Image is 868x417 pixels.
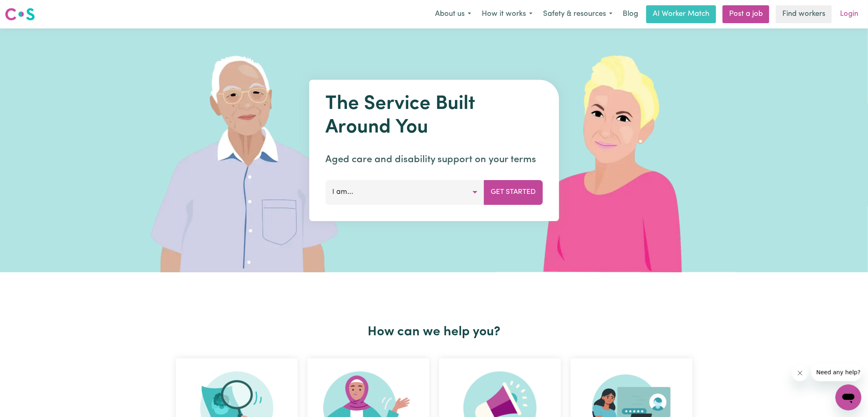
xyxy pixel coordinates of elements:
iframe: Close message [792,365,808,381]
button: About us [430,6,476,23]
button: I am... [325,180,484,204]
iframe: Message from company [812,363,862,381]
button: How it works [476,6,538,23]
button: Safety & resources [538,6,618,23]
h1: The Service Built Around You [325,93,543,139]
p: Aged care and disability support on your terms [325,152,543,167]
iframe: Button to launch messaging window [836,384,862,410]
img: Careseekers logo [5,7,35,22]
a: Post a job [723,5,769,23]
a: Find workers [776,5,832,23]
a: Careseekers logo [5,5,35,24]
h2: How can we help you? [171,324,697,340]
a: AI Worker Match [646,5,716,23]
a: Blog [618,5,643,23]
a: Login [835,5,863,23]
button: Get Started [484,180,543,204]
